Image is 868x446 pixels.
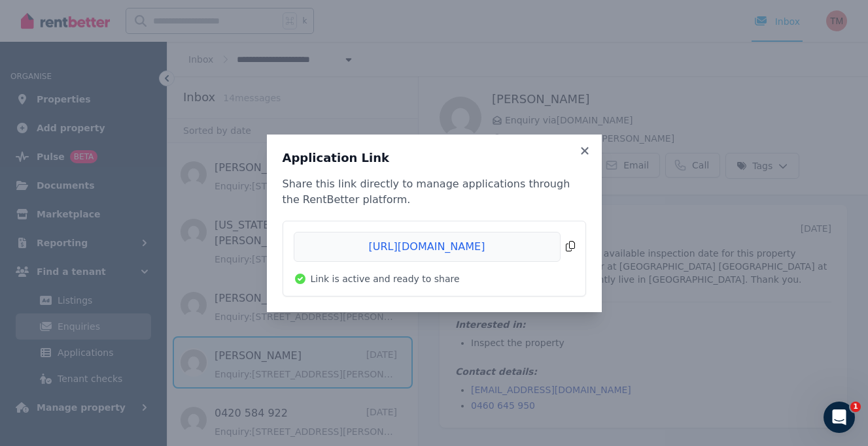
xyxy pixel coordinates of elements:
[311,272,460,285] span: Link is active and ready to share
[283,150,586,166] h3: Application Link
[850,402,861,412] span: 1
[294,232,575,262] button: [URL][DOMAIN_NAME]
[283,176,586,208] p: Share this link directly to manage applications through the RentBetter platform.
[824,402,855,433] iframe: Intercom live chat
